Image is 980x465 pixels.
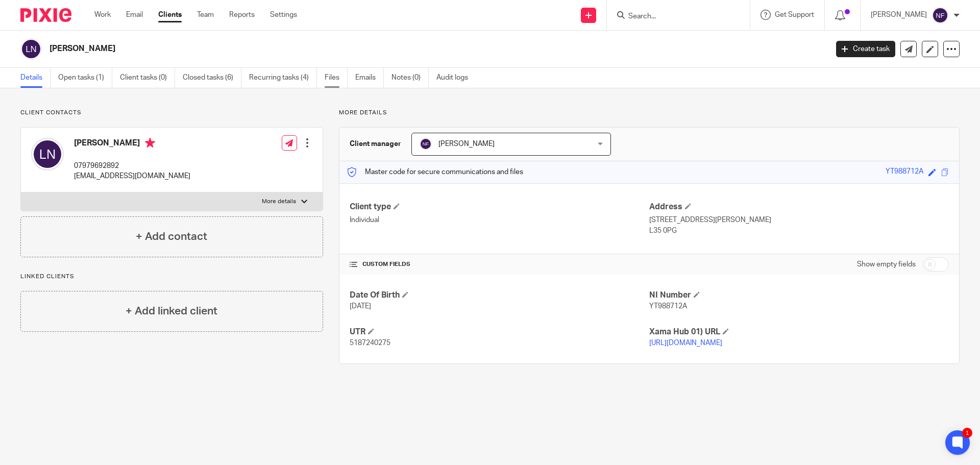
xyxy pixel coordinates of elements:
[325,68,348,88] a: Files
[350,290,649,301] h4: Date Of Birth
[649,290,949,301] h4: NI Number
[183,68,241,88] a: Closed tasks (6)
[262,198,296,206] p: More details
[350,260,649,268] h4: CUSTOM FIELDS
[420,138,432,150] img: svg%3E
[74,161,190,171] p: 07979692892
[50,43,667,54] h2: [PERSON_NAME]
[871,10,927,20] p: [PERSON_NAME]
[20,38,42,60] img: svg%3E
[31,138,64,170] img: svg%3E
[20,68,51,88] a: Details
[350,339,390,347] span: 5187240275
[120,68,175,88] a: Client tasks (0)
[932,7,948,23] img: svg%3E
[627,12,719,21] input: Search
[270,10,297,20] a: Settings
[886,166,923,178] div: YT988712A
[58,68,112,88] a: Open tasks (1)
[836,41,895,57] a: Create task
[962,428,972,438] div: 1
[649,226,949,236] p: L35 0PG
[649,339,722,347] a: [URL][DOMAIN_NAME]
[74,138,190,151] h4: [PERSON_NAME]
[649,215,949,225] p: [STREET_ADDRESS][PERSON_NAME]
[126,10,143,20] a: Email
[649,303,687,310] span: YT988712A
[145,138,155,148] i: Primary
[94,10,111,20] a: Work
[438,140,495,148] span: [PERSON_NAME]
[158,10,182,20] a: Clients
[649,202,949,212] h4: Address
[775,11,814,18] span: Get Support
[339,109,960,117] p: More details
[20,109,323,117] p: Client contacts
[229,10,255,20] a: Reports
[197,10,214,20] a: Team
[857,259,916,270] label: Show empty fields
[74,171,190,181] p: [EMAIL_ADDRESS][DOMAIN_NAME]
[249,68,317,88] a: Recurring tasks (4)
[136,229,207,244] h4: + Add contact
[20,273,323,281] p: Linked clients
[350,303,371,310] span: [DATE]
[391,68,429,88] a: Notes (0)
[350,327,649,337] h4: UTR
[350,139,401,149] h3: Client manager
[649,327,949,337] h4: Xama Hub 01) URL
[126,303,217,319] h4: + Add linked client
[350,215,649,225] p: Individual
[436,68,476,88] a: Audit logs
[350,202,649,212] h4: Client type
[355,68,384,88] a: Emails
[20,8,71,22] img: Pixie
[347,167,523,177] p: Master code for secure communications and files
